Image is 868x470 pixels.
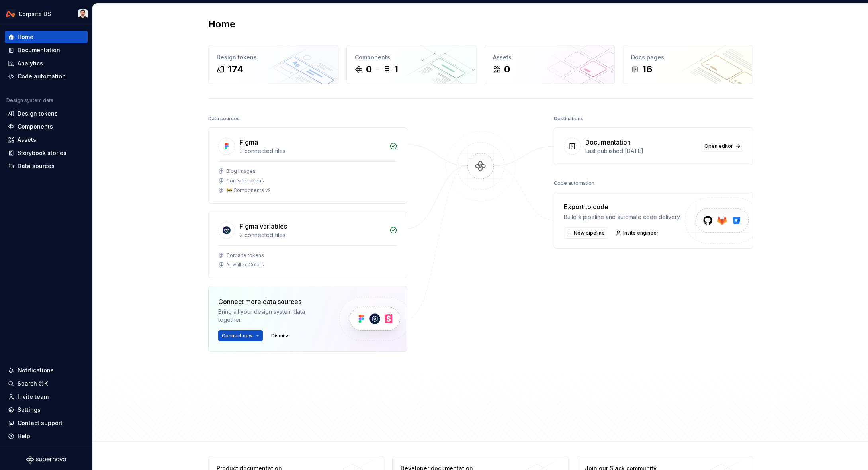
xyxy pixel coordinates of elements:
[2,5,91,22] button: Corpsite DSCh'an
[5,160,88,172] a: Data sources
[5,364,88,377] button: Notifications
[226,178,264,184] div: Corpsite tokens
[208,127,407,204] a: Figma3 connected filesBlog ImagesCorpsite tokens🚧 Components v2
[226,262,264,268] div: Airwallex Colors
[271,333,290,339] span: Dismiss
[18,393,49,401] div: Invite team
[208,18,235,31] h2: Home
[613,227,662,239] a: Invite engineer
[226,168,256,174] div: Blog Images
[18,123,53,131] div: Components
[222,333,253,339] span: Connect new
[26,456,66,464] svg: Supernova Logo
[564,227,608,239] button: New pipeline
[6,9,15,19] img: 0733df7c-e17f-4421-95a9-ced236ef1ff0.png
[226,187,271,194] div: 🚧 Components v2
[5,147,88,159] a: Storybook stories
[218,297,326,306] div: Connect more data sources
[18,46,60,54] div: Documentation
[394,63,398,76] div: 1
[585,137,631,147] div: Documentation
[18,136,36,144] div: Assets
[226,252,264,258] div: Corpsite tokens
[564,213,681,221] div: Build a pipeline and automate code delivery.
[18,432,30,440] div: Help
[218,308,326,324] div: Bring all your design system data together.
[564,202,681,211] div: Export to code
[240,137,258,147] div: Figma
[18,162,55,170] div: Data sources
[704,143,733,149] span: Open editor
[18,59,43,67] div: Analytics
[585,147,696,155] div: Last published [DATE]
[504,63,510,76] div: 0
[6,97,53,104] div: Design system data
[208,45,338,84] a: Design tokens174
[493,53,606,61] div: Assets
[623,230,659,236] span: Invite engineer
[631,53,745,61] div: Docs pages
[5,390,88,403] a: Invite team
[208,113,240,124] div: Data sources
[5,377,88,390] button: Search ⌘K
[208,211,407,278] a: Figma variables2 connected filesCorpsite tokensAirwallex Colors
[355,53,468,61] div: Components
[18,110,58,117] div: Design tokens
[5,57,88,70] a: Analytics
[5,403,88,416] a: Settings
[366,63,372,76] div: 0
[642,63,652,76] div: 16
[18,33,33,41] div: Home
[18,72,66,80] div: Code automation
[5,430,88,443] button: Help
[18,406,41,414] div: Settings
[485,45,615,84] a: Assets0
[18,149,66,157] div: Storybook stories
[554,178,594,189] div: Code automation
[228,63,244,76] div: 174
[18,380,48,388] div: Search ⌘K
[5,133,88,146] a: Assets
[218,330,263,341] button: Connect new
[623,45,753,84] a: Docs pages16
[5,417,88,429] button: Contact support
[18,419,63,427] div: Contact support
[5,31,88,43] a: Home
[18,366,54,374] div: Notifications
[574,230,605,236] span: New pipeline
[240,231,385,239] div: 2 connected files
[18,10,51,18] div: Corpsite DS
[217,53,330,61] div: Design tokens
[5,44,88,57] a: Documentation
[701,141,743,152] a: Open editor
[268,330,293,341] button: Dismiss
[5,70,88,83] a: Code automation
[554,113,583,124] div: Destinations
[5,107,88,120] a: Design tokens
[240,221,287,231] div: Figma variables
[78,9,88,19] img: Ch'an
[5,120,88,133] a: Components
[240,147,385,155] div: 3 connected files
[346,45,477,84] a: Components01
